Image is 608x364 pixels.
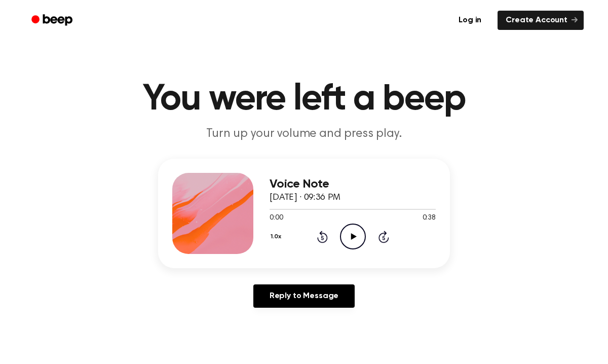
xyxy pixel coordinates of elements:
h3: Voice Note [270,177,436,191]
span: 0:38 [423,213,436,224]
a: Log in [448,9,491,32]
a: Reply to Message [253,284,355,308]
span: 0:00 [270,213,283,224]
a: Create Account [498,11,584,30]
h1: You were left a beep [45,81,563,118]
p: Turn up your volume and press play. [109,126,499,142]
a: Beep [24,11,82,30]
span: [DATE] · 09:36 PM [270,193,340,202]
button: 1.0x [270,228,285,245]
